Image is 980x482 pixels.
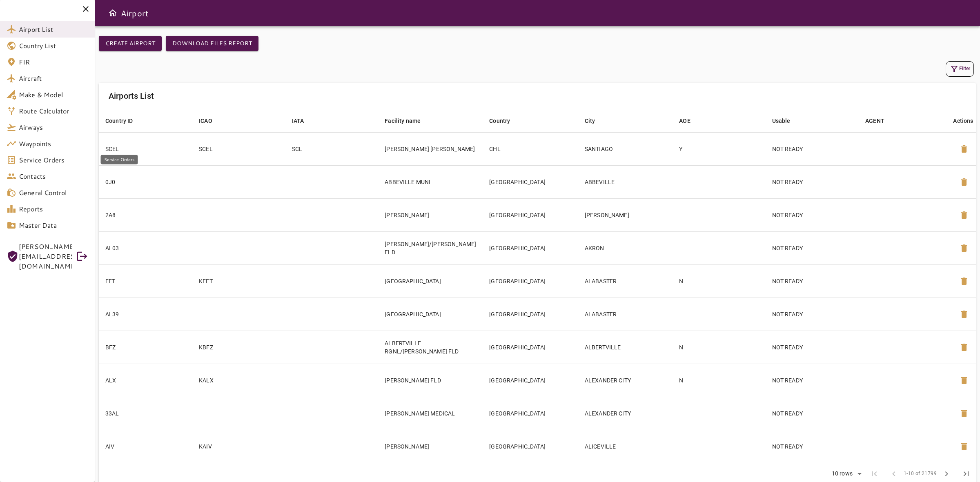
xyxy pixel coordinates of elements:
[99,364,192,397] td: ALX
[772,409,853,418] p: NOT READY
[578,231,673,264] td: AKRON
[99,132,192,165] td: SCEL
[585,116,595,126] div: City
[99,198,192,231] td: 2A8
[378,331,483,364] td: ALBERTVILLE RGNL/[PERSON_NAME] FLD
[959,243,969,253] span: delete
[385,116,431,126] span: Facility name
[105,5,121,21] button: Open drawer
[954,371,974,390] button: Delete Airport
[946,61,974,77] button: Filter
[772,376,853,384] p: NOT READY
[378,132,483,165] td: [PERSON_NAME] [PERSON_NAME]
[954,238,974,258] button: Delete Airport
[19,122,88,132] span: Airways
[483,397,578,430] td: [GEOGRAPHIC_DATA]
[483,198,578,231] td: [GEOGRAPHIC_DATA]
[99,331,192,364] td: BFZ
[199,116,223,126] span: ICAO
[105,116,133,126] div: Country ID
[772,116,801,126] span: Usable
[19,188,88,198] span: General Control
[673,331,765,364] td: N
[378,397,483,430] td: [PERSON_NAME] MEDICAL
[578,331,673,364] td: ALBERTVILLE
[99,298,192,331] td: AL39
[826,468,864,480] div: 10 rows
[192,264,285,298] td: KEET
[578,430,673,463] td: ALICEVILLE
[19,57,88,67] span: FIR
[954,437,974,456] button: Delete Airport
[483,264,578,298] td: [GEOGRAPHIC_DATA]
[673,264,765,298] td: N
[292,116,315,126] span: IATA
[772,343,853,351] p: NOT READY
[483,430,578,463] td: [GEOGRAPHIC_DATA]
[285,132,378,165] td: SCL
[830,470,855,477] div: 10 rows
[673,364,765,397] td: N
[483,165,578,198] td: [GEOGRAPHIC_DATA]
[99,36,162,51] button: Create airport
[121,7,149,20] h6: Airport
[19,204,88,214] span: Reports
[954,338,974,357] button: Delete Airport
[865,116,884,126] div: AGENT
[483,298,578,331] td: [GEOGRAPHIC_DATA]
[483,231,578,264] td: [GEOGRAPHIC_DATA]
[19,171,88,181] span: Contacts
[772,116,791,126] div: Usable
[772,310,853,318] p: NOT READY
[673,132,765,165] td: Y
[679,116,701,126] span: AOE
[904,470,937,478] span: 1-10 of 21799
[578,264,673,298] td: ALABASTER
[959,210,969,220] span: delete
[772,277,853,285] p: NOT READY
[961,469,971,479] span: last_page
[959,309,969,319] span: delete
[19,242,72,271] span: [PERSON_NAME][EMAIL_ADDRESS][DOMAIN_NAME]
[772,145,853,153] p: NOT READY
[378,364,483,397] td: [PERSON_NAME] FLD
[954,304,974,324] button: Delete Airport
[166,36,258,51] button: Download Files Report
[959,342,969,352] span: delete
[99,165,192,198] td: 0J0
[99,264,192,298] td: EET
[378,198,483,231] td: [PERSON_NAME]
[19,73,88,83] span: Aircraft
[679,116,690,126] div: AOE
[959,409,969,418] span: delete
[959,177,969,187] span: delete
[192,364,285,397] td: KALX
[578,298,673,331] td: ALABASTER
[959,442,969,451] span: delete
[959,276,969,286] span: delete
[954,404,974,423] button: Delete Airport
[483,364,578,397] td: [GEOGRAPHIC_DATA]
[101,155,138,164] div: Service Orders
[99,231,192,264] td: AL03
[105,116,144,126] span: Country ID
[489,116,510,126] div: Country
[109,89,154,102] h6: Airports List
[378,430,483,463] td: [PERSON_NAME]
[578,132,673,165] td: SANTIAGO
[585,116,606,126] span: City
[378,165,483,198] td: ABBEVILLE MUNI
[772,244,853,252] p: NOT READY
[19,139,88,149] span: Waypoints
[483,331,578,364] td: [GEOGRAPHIC_DATA]
[199,116,212,126] div: ICAO
[489,116,521,126] span: Country
[192,331,285,364] td: KBFZ
[19,155,88,165] span: Service Orders
[192,430,285,463] td: KAIV
[954,139,974,159] button: Delete Airport
[772,211,853,219] p: NOT READY
[483,132,578,165] td: CHL
[19,106,88,116] span: Route Calculator
[772,442,853,451] p: NOT READY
